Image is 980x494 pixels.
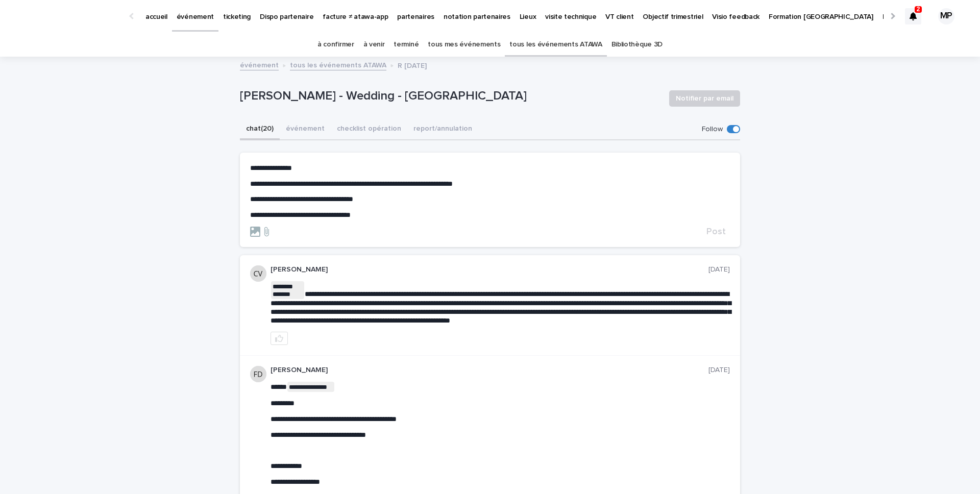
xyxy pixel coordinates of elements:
[317,33,354,57] a: à confirmer
[271,332,288,345] button: like this post
[271,265,708,274] p: [PERSON_NAME]
[394,33,419,57] a: terminé
[331,119,407,140] button: checklist opération
[676,93,733,104] span: Notifier par email
[509,33,602,57] a: tous les événements ATAWA
[290,59,386,70] a: tous les événements ATAWA
[280,119,331,140] button: événement
[917,6,920,13] p: 2
[240,89,661,104] p: [PERSON_NAME] - Wedding - [GEOGRAPHIC_DATA]
[702,227,730,236] button: Post
[363,33,385,57] a: à venir
[428,33,500,57] a: tous mes événements
[669,90,740,107] button: Notifier par email
[398,59,427,70] p: R [DATE]
[938,8,954,24] div: MP
[20,6,119,27] img: Ls34BcGeRexTGTNfXpUC
[702,125,723,134] p: Follow
[708,366,730,375] p: [DATE]
[706,227,726,236] span: Post
[271,366,708,375] p: [PERSON_NAME]
[905,8,921,24] div: 2
[708,265,730,274] p: [DATE]
[240,119,280,140] button: chat (20)
[611,33,663,57] a: Bibliothèque 3D
[407,119,478,140] button: report/annulation
[240,59,279,70] a: événement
